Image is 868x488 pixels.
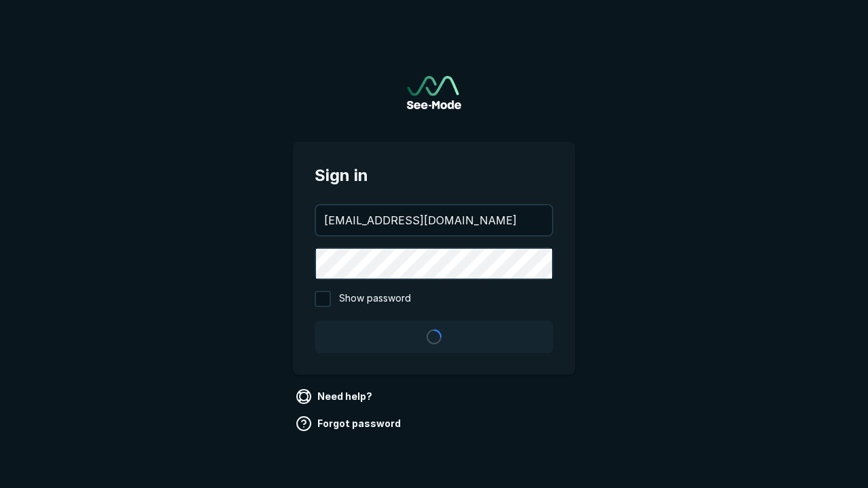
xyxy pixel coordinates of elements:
a: Go to sign in [407,76,461,109]
a: Need help? [293,386,378,407]
img: See-Mode Logo [407,76,461,109]
span: Sign in [315,163,553,188]
span: Show password [339,291,411,307]
a: Forgot password [293,413,406,434]
input: your@email.com [316,205,552,235]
